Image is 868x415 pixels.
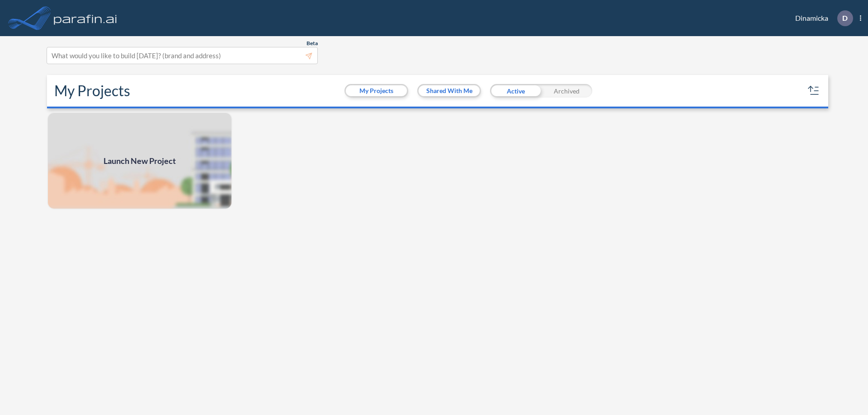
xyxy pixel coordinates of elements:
[346,85,407,96] button: My Projects
[807,84,821,98] button: sort
[782,10,861,26] div: Dinamicka
[490,84,541,98] div: Active
[842,14,848,22] p: D
[47,112,232,210] img: add
[52,9,119,27] img: logo
[541,84,592,98] div: Archived
[419,85,480,96] button: Shared With Me
[104,155,176,167] span: Launch New Project
[54,82,130,99] h2: My Projects
[47,112,232,210] a: Launch New Project
[307,40,318,47] span: Beta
